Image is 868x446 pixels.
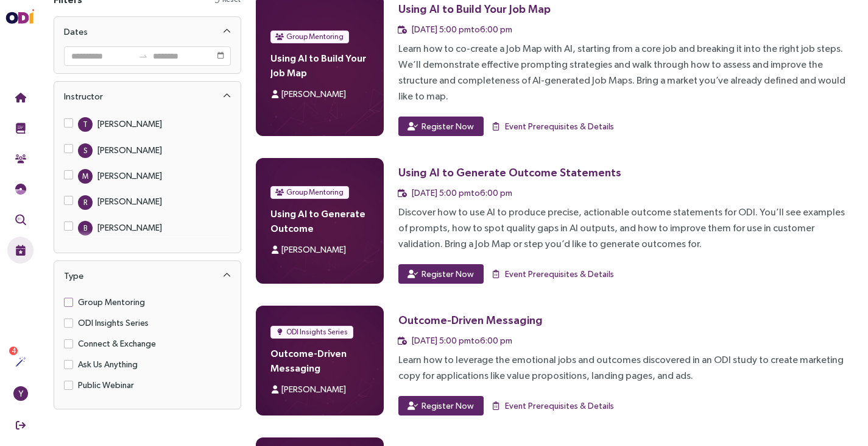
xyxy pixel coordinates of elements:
[505,267,614,281] span: Event Prerequisites & Details
[412,24,512,34] span: [DATE] 5:00 pm to 6:00 pm
[398,396,484,415] button: Register Now
[64,89,103,104] div: Instructor
[7,412,34,439] button: Sign Out
[422,399,474,412] span: Register Now
[73,378,139,392] span: Public Webinar
[398,312,543,328] div: Outcome-Driven Messaging
[491,396,615,415] button: Event Prerequisites & Details
[64,268,83,283] div: Type
[398,264,484,284] button: Register Now
[97,169,162,182] div: [PERSON_NAME]
[505,399,614,412] span: Event Prerequisites & Details
[398,204,849,252] div: Discover how to use AI to produce precise, actionable outcome statements for ODI. You’ll see exam...
[73,358,143,371] span: Ask Us Anything
[82,169,88,184] span: M
[15,214,26,225] img: Outcome Validation
[73,295,150,309] span: Group Mentoring
[398,117,484,136] button: Register Now
[64,24,88,39] div: Dates
[138,51,148,61] span: swap-right
[138,51,148,61] span: to
[15,356,26,367] img: Actions
[7,84,34,111] button: Home
[97,195,162,208] div: [PERSON_NAME]
[15,184,26,195] img: JTBD Needs Framework
[505,120,614,133] span: Event Prerequisites & Details
[97,221,162,234] div: [PERSON_NAME]
[398,165,621,180] div: Using AI to Generate Outcome Statements
[270,346,369,375] h4: Outcome-Driven Messaging
[286,186,344,198] span: Group Mentoring
[286,31,344,43] span: Group Mentoring
[281,89,346,99] span: [PERSON_NAME]
[7,348,34,375] button: Actions
[491,264,615,284] button: Event Prerequisites & Details
[7,380,34,407] button: Y
[54,261,241,290] div: Type
[281,384,346,394] span: [PERSON_NAME]
[9,347,18,355] sup: 4
[54,82,241,111] div: Instructor
[286,326,348,338] span: ODI Insights Series
[412,336,512,345] span: [DATE] 5:00 pm to 6:00 pm
[73,316,153,329] span: ODI Insights Series
[491,117,615,136] button: Event Prerequisites & Details
[422,120,474,133] span: Register Now
[281,245,346,254] span: [PERSON_NAME]
[12,347,16,355] span: 4
[83,221,87,236] span: B
[18,386,23,401] span: Y
[398,41,849,104] div: Learn how to co-create a Job Map with AI, starting from a core job and breaking it into the right...
[73,337,161,350] span: Connect & Exchange
[7,237,34,264] button: Live Events
[83,195,87,210] span: R
[7,206,34,233] button: Outcome Validation
[398,1,551,16] div: Using AI to Build Your Job Map
[83,117,88,132] span: T
[270,51,369,80] h4: Using AI to Build Your Job Map
[422,267,474,281] span: Register Now
[7,115,34,142] button: Training
[15,153,26,164] img: Community
[7,145,34,172] button: Community
[54,17,241,46] div: Dates
[97,117,162,131] div: [PERSON_NAME]
[270,206,369,236] h4: Using AI to Generate Outcome Statements
[15,123,26,134] img: Training
[83,143,87,158] span: S
[412,188,512,198] span: [DATE] 5:00 pm to 6:00 pm
[7,176,34,203] button: Needs Framework
[398,352,849,384] div: Learn how to leverage the emotional jobs and outcomes discovered in an ODI study to create market...
[97,143,162,157] div: [PERSON_NAME]
[15,245,26,256] img: Live Events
